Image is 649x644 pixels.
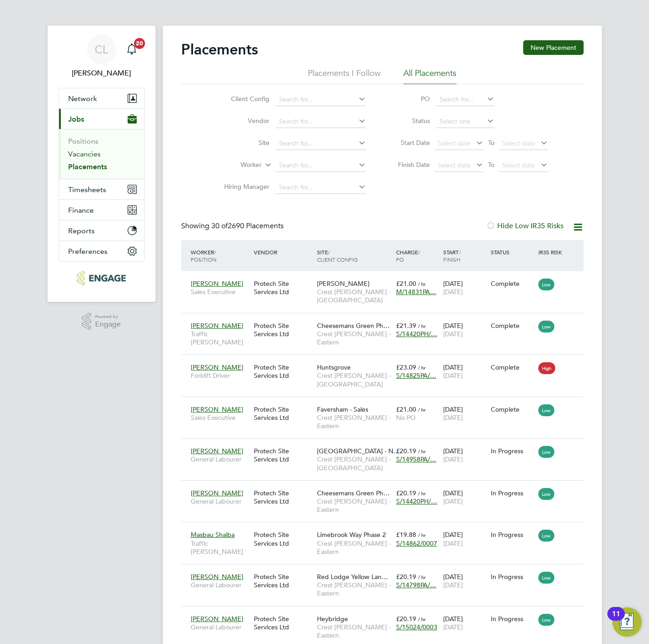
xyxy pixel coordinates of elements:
[394,244,441,268] div: Charge
[491,363,534,371] div: Complete
[443,539,463,547] span: [DATE]
[191,489,243,497] span: [PERSON_NAME]
[68,115,84,123] span: Jobs
[276,137,366,150] input: Search for...
[523,40,584,55] button: New Placement
[276,115,366,128] input: Search for...
[396,330,437,338] span: S/14420PH/…
[436,93,494,106] input: Search for...
[317,371,392,388] span: Crest [PERSON_NAME] - [GEOGRAPHIC_DATA]
[217,182,269,191] label: Hiring Manager
[68,185,106,194] span: Timesheets
[276,159,366,172] input: Search for...
[396,447,416,455] span: £20.19
[317,615,348,623] span: Heybridge
[538,614,554,626] span: Low
[191,279,243,288] span: [PERSON_NAME]
[396,581,436,589] span: S/14798PA/…
[396,489,416,497] span: £20.19
[317,539,392,556] span: Crest [PERSON_NAME] - Eastern
[443,581,463,589] span: [DATE]
[389,95,430,103] label: PO
[396,405,416,413] span: £21.00
[491,573,534,581] div: In Progress
[188,526,584,533] a: Masbau ShaibaTraffic [PERSON_NAME]Protech Site Services LtdLimebrook Way Phase 2Crest [PERSON_NAM...
[436,115,494,128] input: Select one
[317,330,392,346] span: Crest [PERSON_NAME] - Eastern
[123,35,141,64] a: 20
[443,623,463,631] span: [DATE]
[59,179,144,199] button: Timesheets
[95,321,121,328] span: Engage
[191,322,243,330] span: [PERSON_NAME]
[317,581,392,597] span: Crest [PERSON_NAME] - Eastern
[191,531,235,539] span: Masbau Shaiba
[59,129,144,179] div: Jobs
[418,322,426,329] span: / hr
[317,279,370,288] span: [PERSON_NAME]
[191,330,249,346] span: Traffic [PERSON_NAME]
[191,573,243,581] span: [PERSON_NAME]
[396,573,416,581] span: £20.19
[418,448,426,455] span: / hr
[538,572,554,584] span: Low
[188,442,584,450] a: [PERSON_NAME]General LabourerProtech Site Services Ltd[GEOGRAPHIC_DATA] - N…Crest [PERSON_NAME] -...
[396,413,416,422] span: No PO
[396,279,416,288] span: £21.00
[317,413,392,430] span: Crest [PERSON_NAME] - Eastern
[252,359,315,384] div: Protech Site Services Ltd
[252,568,315,594] div: Protech Site Services Ltd
[441,610,488,636] div: [DATE]
[252,442,315,468] div: Protech Site Services Ltd
[188,244,252,268] div: Worker
[217,139,269,147] label: Site
[418,280,426,287] span: / hr
[188,274,584,282] a: [PERSON_NAME]Sales ExecutiveProtech Site Services Ltd[PERSON_NAME]Crest [PERSON_NAME] - [GEOGRAPH...
[188,568,584,575] a: [PERSON_NAME]General LabourerProtech Site Services LtdRed Lodge Yellow Lan…Crest [PERSON_NAME] - ...
[396,623,437,631] span: S/15024/0003
[418,574,426,580] span: / hr
[317,447,400,455] span: [GEOGRAPHIC_DATA] - N…
[59,88,144,108] button: Network
[68,150,101,158] a: Vacancies
[441,526,488,552] div: [DATE]
[418,364,426,371] span: / hr
[389,161,430,169] label: Finish Date
[491,531,534,539] div: In Progress
[68,206,94,215] span: Finance
[188,358,584,366] a: [PERSON_NAME]Forklift DriverProtech Site Services LtdHuntsgroveCrest [PERSON_NAME] - [GEOGRAPHIC_...
[188,400,584,408] a: [PERSON_NAME]Sales ExecutiveProtech Site Services LtdFaversham - SalesCrest [PERSON_NAME] - Easte...
[389,139,430,147] label: Start Date
[59,220,144,241] button: Reports
[443,371,463,380] span: [DATE]
[191,615,243,623] span: [PERSON_NAME]
[317,531,386,539] span: Limebrook Way Phase 2
[538,279,554,290] span: Low
[68,137,98,145] a: Positions
[191,405,243,413] span: [PERSON_NAME]
[252,610,315,636] div: Protech Site Services Ltd
[252,317,315,343] div: Protech Site Services Ltd
[191,497,249,505] span: General Labourer
[68,226,95,235] span: Reports
[317,322,390,330] span: Cheesemans Green Ph…
[59,35,145,79] a: CL[PERSON_NAME]
[209,161,262,170] label: Worker
[491,279,534,288] div: Complete
[191,371,249,380] span: Forklift Driver
[612,607,642,637] button: Open Resource Center, 11 new notifications
[443,288,463,296] span: [DATE]
[317,288,392,304] span: Crest [PERSON_NAME] - [GEOGRAPHIC_DATA]
[191,623,249,631] span: General Labourer
[443,497,463,505] span: [DATE]
[317,573,388,581] span: Red Lodge Yellow Lan…
[134,38,145,49] span: 20
[441,317,488,343] div: [DATE]
[252,275,315,301] div: Protech Site Services Ltd
[488,244,536,260] div: Status
[491,322,534,330] div: Complete
[396,497,437,505] span: S/14420PH/…
[191,288,249,296] span: Sales Executive
[438,139,471,147] span: Select date
[308,68,381,84] li: Placements I Follow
